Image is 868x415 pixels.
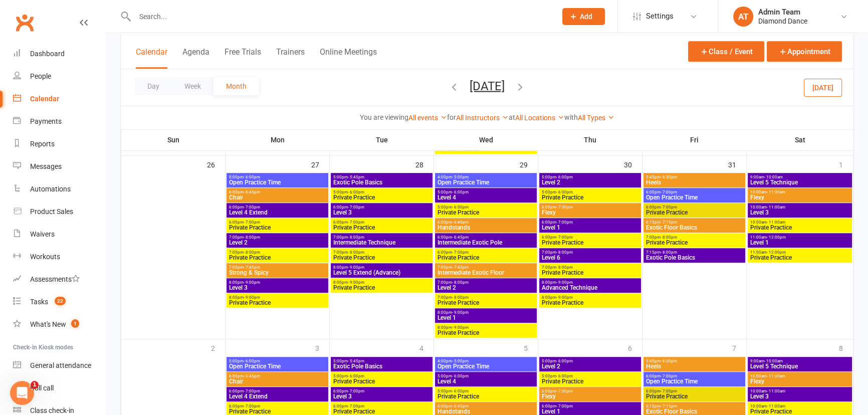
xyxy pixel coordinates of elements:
a: Product Sales [13,200,106,223]
span: 8:00pm [541,295,639,300]
a: Reports [13,133,106,155]
span: 8:00pm [229,280,326,285]
span: - 9:00pm [348,265,364,270]
span: 11:00am [750,235,850,240]
span: Level 4 [437,378,535,384]
span: 6:00pm [229,190,326,194]
div: Assessments [30,275,80,283]
span: Level 3 [333,210,430,216]
span: 6:00pm [645,205,743,210]
span: - 10:00am [764,359,783,363]
span: 1 [71,319,79,328]
strong: with [564,113,578,121]
div: 29 [520,156,538,172]
span: 6:00pm [437,220,535,225]
span: 6:00pm [333,205,430,210]
span: - 7:15pm [661,404,677,408]
th: Fri [642,129,747,150]
span: 6:00pm [437,235,535,240]
span: - 6:30pm [661,175,677,179]
span: 10:00am [750,374,850,378]
span: - 11:30am [767,190,785,194]
span: 5:00pm [437,374,535,378]
span: 1 [31,381,39,389]
span: - 7:00pm [348,404,364,408]
span: 6:15pm [645,404,743,408]
a: Dashboard [13,43,106,65]
span: - 6:30pm [661,359,677,363]
span: 6:00pm [645,389,743,393]
span: - 6:00pm [556,359,573,363]
span: 5:45pm [645,175,743,179]
a: What's New1 [13,313,106,336]
a: All Types [578,114,614,122]
span: - 9:00pm [244,295,260,300]
span: Add [580,13,592,21]
span: 7:00pm [541,265,639,270]
button: Free Trials [225,47,261,69]
a: Workouts [13,246,106,268]
span: 10:00am [750,389,850,393]
div: 31 [728,156,746,172]
span: 22 [55,297,66,305]
span: 7:00pm [229,265,326,270]
span: 5:00pm [541,374,639,378]
span: Private Practice [229,408,326,414]
input: Search... [132,10,549,24]
span: - 7:00pm [661,374,677,378]
span: - 7:45pm [452,265,469,270]
span: - 8:00pm [348,235,364,240]
strong: You are viewing [360,113,408,121]
span: Private Practice [541,240,639,246]
span: 10:00am [750,404,850,408]
span: Private Practice [333,285,430,291]
span: 7:15pm [645,250,743,255]
iframe: Intercom live chat [10,381,34,405]
th: Sat [747,129,853,150]
span: Private Practice [645,393,743,399]
span: 5:00pm [541,175,639,179]
span: - 7:00pm [348,220,364,225]
span: 5:00pm [437,389,535,393]
span: 5:45pm [645,359,743,363]
span: Level 3 [750,393,850,399]
span: 8:00pm [333,280,430,285]
span: - 7:00pm [452,250,469,255]
span: - 8:00pm [556,250,573,255]
a: All Instructors [456,114,509,122]
span: Level 4 Extend [229,210,326,216]
button: [DATE] [470,79,505,93]
span: - 8:00pm [452,295,469,300]
span: - 7:00pm [244,220,260,225]
span: 6:00pm [333,220,430,225]
span: 7:00pm [645,235,743,240]
strong: at [509,113,515,121]
span: - 6:00pm [556,374,573,378]
span: Private Practice [333,225,430,231]
span: Private Practice [229,225,326,231]
div: Workouts [30,253,60,261]
div: Messages [30,162,62,170]
span: 6:00pm [541,235,639,240]
span: Level 1 [541,225,639,231]
span: 6:00pm [645,374,743,378]
span: Flexy [541,210,639,216]
span: Private Practice [645,240,743,246]
span: Level 1 [437,315,535,321]
span: 5:00pm [541,359,639,363]
span: - 7:30pm [556,205,573,210]
a: People [13,65,106,88]
span: Private Practice [333,255,430,261]
span: - 6:45pm [244,190,260,194]
div: Diamond Dance [758,17,807,26]
span: - 7:00pm [661,190,677,194]
span: 8:00pm [333,265,430,270]
div: 4 [419,339,433,356]
span: - 11:00am [767,389,785,393]
span: 6:00pm [541,205,639,210]
th: Mon [226,129,330,150]
span: 6:00pm [229,374,326,378]
span: Heels [645,363,743,369]
span: Private Practice [437,393,535,399]
span: 7:00pm [437,295,535,300]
